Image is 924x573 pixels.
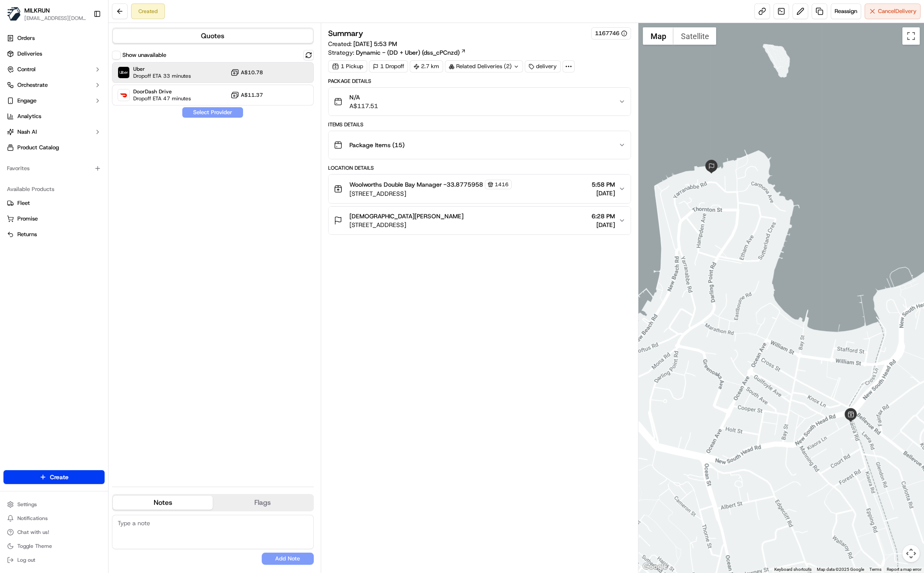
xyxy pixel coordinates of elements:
[3,182,105,196] div: Available Products
[50,473,69,481] span: Create
[887,567,921,572] a: Report a map error
[61,147,105,154] a: Powered byPylon
[213,496,312,510] button: Flags
[7,231,101,238] a: Returns
[869,567,881,572] a: Terms (opens in new tab)
[328,165,631,171] div: Location Details
[118,67,129,78] img: Uber
[133,66,191,72] span: Uber
[495,181,509,188] span: 1416
[329,131,631,159] button: Package Items (15)
[3,212,105,226] button: Promise
[17,50,42,58] span: Deliveries
[17,515,48,522] span: Notifications
[3,540,105,552] button: Toggle Theme
[592,221,615,229] span: [DATE]
[17,543,52,550] span: Toggle Theme
[17,231,37,238] span: Returns
[3,227,105,241] button: Returns
[133,95,191,102] span: Dropoff ETA 47 minutes
[595,30,627,37] div: 1167746
[328,78,631,85] div: Package Details
[3,196,105,210] button: Fleet
[113,29,313,43] button: Quotes
[9,35,158,49] p: Welcome 👋
[328,40,397,48] span: Created:
[17,112,41,120] span: Analytics
[73,127,80,134] div: 💻
[349,93,378,102] span: N/A
[673,27,716,45] button: Show satellite imagery
[133,88,191,95] span: DoorDash Drive
[133,72,191,79] span: Dropoff ETA 33 minutes
[3,31,105,45] a: Orders
[445,60,523,72] div: Related Deliveries (2)
[349,221,464,229] span: [STREET_ADDRESS]
[356,48,466,57] a: Dynamic - (DD + Uber) (dss_cPCnzd)
[353,40,397,48] span: [DATE] 5:53 PM
[592,212,615,221] span: 6:28 PM
[410,60,443,72] div: 2.7 km
[17,501,37,508] span: Settings
[865,3,921,19] button: CancelDelivery
[3,161,105,175] div: Favorites
[349,212,464,221] span: [DEMOGRAPHIC_DATA][PERSON_NAME]
[525,60,561,72] div: delivery
[835,7,857,15] span: Reassign
[7,215,101,223] a: Promise
[30,83,142,92] div: Start new chat
[3,526,105,538] button: Chat with us!
[23,56,156,65] input: Got a question? Start typing here...
[24,15,86,22] span: [EMAIL_ADDRESS][DOMAIN_NAME]
[17,81,48,89] span: Orchestrate
[817,567,864,572] span: Map data ©2025 Google
[148,86,158,96] button: Start new chat
[369,60,408,72] div: 1 Dropoff
[30,92,110,99] div: We're available if you need us!
[3,512,105,524] button: Notifications
[329,88,631,115] button: N/AA$117.51
[3,109,105,123] a: Analytics
[3,141,105,155] a: Product Catalog
[17,97,36,105] span: Engage
[349,141,404,149] span: Package Items ( 15 )
[641,561,669,573] a: Open this area in Google Maps (opens a new window)
[24,6,50,15] span: MILKRUN
[641,561,669,573] img: Google
[70,122,143,138] a: 💻API Documentation
[592,189,615,198] span: [DATE]
[230,91,263,99] button: A$11.37
[328,30,363,37] h3: Summary
[902,27,920,45] button: Toggle fullscreen view
[3,498,105,510] button: Settings
[831,3,861,19] button: Reassign
[3,554,105,566] button: Log out
[241,92,263,99] span: A$11.37
[122,51,166,59] label: Show unavailable
[82,126,139,135] span: API Documentation
[241,69,263,76] span: A$10.78
[878,7,917,15] span: Cancel Delivery
[17,557,35,563] span: Log out
[118,89,129,101] img: DoorDash Drive
[328,48,466,57] div: Strategy:
[17,199,30,207] span: Fleet
[17,66,36,73] span: Control
[230,68,263,77] button: A$10.78
[3,78,105,92] button: Orchestrate
[349,180,483,189] span: Woolworths Double Bay Manager -33.8775958
[17,144,59,151] span: Product Catalog
[643,27,673,45] button: Show street map
[9,9,26,26] img: Nash
[3,94,105,108] button: Engage
[17,128,37,136] span: Nash AI
[7,199,101,207] a: Fleet
[17,34,35,42] span: Orders
[902,545,920,562] button: Map camera controls
[329,207,631,234] button: [DEMOGRAPHIC_DATA][PERSON_NAME][STREET_ADDRESS]6:28 PM[DATE]
[17,126,66,135] span: Knowledge Base
[7,7,21,21] img: MILKRUN
[9,83,24,99] img: 1736555255976-a54dd68f-1ca7-489b-9aae-adbdc363a1c4
[592,180,615,189] span: 5:58 PM
[17,215,38,223] span: Promise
